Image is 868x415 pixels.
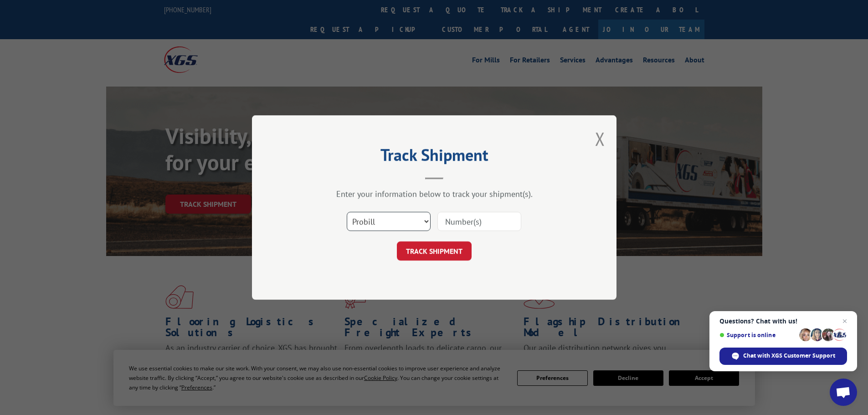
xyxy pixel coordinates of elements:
[298,149,571,166] h2: Track Shipment
[743,352,835,360] span: Chat with XGS Customer Support
[595,127,605,151] button: Close modal
[830,379,857,406] div: Open chat
[437,212,521,231] input: Number(s)
[719,332,796,338] span: Support is online
[719,318,847,325] span: Questions? Chat with us!
[298,189,571,199] div: Enter your information below to track your shipment(s).
[719,348,847,365] div: Chat with XGS Customer Support
[397,241,472,261] button: TRACK SHIPMENT
[839,316,850,327] span: Close chat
